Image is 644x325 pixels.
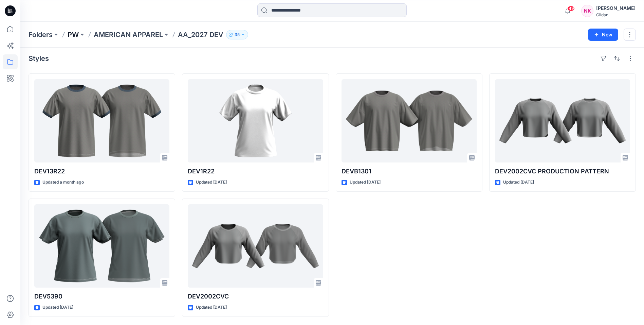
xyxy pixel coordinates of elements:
[29,54,49,63] h4: Styles
[34,79,169,162] a: DEV13R22
[178,30,223,39] p: AA_2027 DEV
[226,30,248,39] button: 35
[188,204,323,288] a: DEV2002CVC
[34,167,169,176] p: DEV13R22
[581,5,593,17] div: NK
[34,204,169,288] a: DEV5390
[503,179,534,186] p: Updated [DATE]
[588,29,618,41] button: New
[94,30,163,39] a: AMERICAN APPAREL
[29,30,53,39] a: Folders
[596,4,636,12] div: [PERSON_NAME]
[68,30,79,39] a: PW
[42,304,73,311] p: Updated [DATE]
[196,179,227,186] p: Updated [DATE]
[342,167,477,176] p: DEVB1301
[196,304,227,311] p: Updated [DATE]
[34,292,169,301] p: DEV5390
[596,12,636,17] div: Gildan
[350,179,381,186] p: Updated [DATE]
[235,31,240,38] p: 35
[188,79,323,162] a: DEV1R22
[188,292,323,301] p: DEV2002CVC
[495,167,630,176] p: DEV2002CVC PRODUCTION PATTERN
[495,79,630,162] a: DEV2002CVC PRODUCTION PATTERN
[42,179,84,186] p: Updated a month ago
[188,167,323,176] p: DEV1R22
[342,79,477,162] a: DEVB1301
[567,6,575,11] span: 49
